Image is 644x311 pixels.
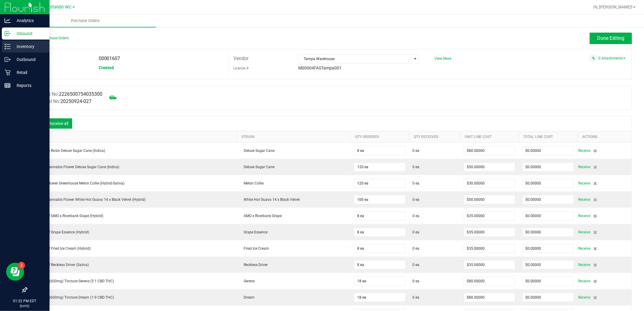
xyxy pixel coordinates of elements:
span: Receive [578,212,590,220]
input: $0.00000 [523,228,573,236]
p: Analytics [11,17,47,24]
span: Receive [578,147,590,154]
p: Reports [11,82,47,89]
input: 0 ea [354,293,405,302]
th: Item [27,131,237,142]
input: $0.00000 [523,261,573,269]
input: 0 ea [354,163,405,171]
span: Grape Essence [241,230,268,234]
th: Qty Received [409,131,460,142]
span: Hi, [PERSON_NAME]! [593,5,633,9]
input: $0.00000 [464,146,515,155]
p: Inbound [11,30,47,37]
span: White Hot Guava 14 x Black Velvet [241,197,300,202]
div: GL 1g Live Rosin Deluxe Sugar Cane (Indica) [31,148,233,153]
div: FT 3.5g Cannabis Flower Deluxe Sugar Cane (Indica) [31,164,233,170]
th: Total Line Cost [519,131,577,142]
input: $0.00000 [523,244,573,253]
th: Actions [577,131,632,142]
label: Shipment No: [31,98,91,105]
span: Receive [578,294,590,301]
input: $0.00000 [464,261,515,269]
span: Dream [241,295,255,300]
a: View More [434,56,451,61]
th: Qty Ordered [350,131,409,142]
span: 0 ea [413,164,420,170]
inline-svg: Outbound [5,56,11,63]
span: Serene [241,279,255,283]
span: 0 ea [413,246,420,251]
input: $0.00000 [523,195,573,204]
input: $0.00000 [464,228,515,236]
span: 0 ea [413,197,420,202]
inline-svg: Reports [5,82,11,88]
span: 0 ea [413,278,420,284]
input: $0.00000 [523,277,573,285]
span: 0 ea [413,295,420,300]
p: Outbound [11,56,47,63]
input: $0.00000 [464,212,515,220]
span: Attach a document [589,54,598,62]
span: Receive [578,196,590,203]
input: 0 ea [354,277,405,285]
span: M00004FASTampa001 [298,66,341,70]
span: 0 ea [413,262,420,268]
span: Fried Ice Cream [241,246,269,251]
input: $0.00000 [523,163,573,171]
a: Purchase Orders [14,14,156,27]
input: $0.00000 [523,179,573,188]
span: Receive [578,180,590,187]
input: $0.00000 [523,293,573,302]
a: 0 Attachments [598,56,626,60]
label: License # [233,64,248,73]
input: $0.00000 [464,244,515,253]
input: 0 ea [354,179,405,188]
span: Receive [578,163,590,171]
span: 2226500754035300 [59,91,102,97]
iframe: Resource center [6,263,24,281]
p: 01:32 PM EDT [3,298,47,304]
inline-svg: Retail [5,69,11,75]
div: SW 30ml (600mg) Tincture Serene (5:1 CBD:THC) [31,278,233,284]
inline-svg: Analytics [5,18,11,24]
span: Melon Collie [241,181,264,185]
label: Manifest No: [31,91,102,98]
span: 0 ea [413,148,420,153]
span: GMO x Riverbank Grape [241,214,282,218]
span: Created [99,65,114,70]
span: 20250924-027 [60,98,91,104]
input: 0 ea [354,195,405,204]
div: FT 1g Kief Reckless Driver (Sativa) [31,262,233,268]
input: 0 ea [354,212,405,220]
span: Receive [578,261,590,268]
input: $0.00000 [464,179,515,188]
span: Mark as not Arrived [107,91,119,104]
th: Strain [237,131,350,142]
span: Receive [578,245,590,252]
span: Reckless Driver [241,263,268,267]
div: SW 30ml (600mg) Tincture Dream (1:9 CBD:THC) [31,295,233,300]
div: FD 3.5g Flower Greenhouse Melon Collie (Hybrid-Sativa) [31,181,233,186]
div: FT 1g Kief GMO x Riverbank Grape (Hybrid) [31,213,233,219]
p: Inventory [11,43,47,50]
span: Tampa Warehouse [299,55,411,63]
label: Vendor [233,54,248,63]
span: Deluxe Sugar Cane [241,149,274,153]
button: Done Editing [590,33,632,44]
span: 00001607 [99,56,120,61]
button: Receive all [45,118,72,129]
inline-svg: Inventory [5,43,11,50]
inline-svg: Inbound [5,30,11,37]
input: $0.00000 [464,277,515,285]
input: 0 ea [354,228,405,236]
span: 0 ea [413,181,420,186]
span: 0 ea [413,213,420,219]
span: Deluxe Sugar Cane [241,165,274,169]
span: Purchase Orders [63,18,108,24]
div: FT 1g Kief Grape Essence (Hybrid) [31,229,233,235]
input: $0.00000 [523,146,573,155]
input: $0.00000 [464,293,515,302]
span: Orlando WC [49,5,72,10]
